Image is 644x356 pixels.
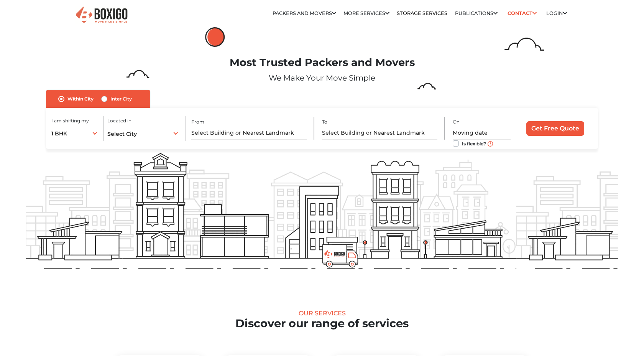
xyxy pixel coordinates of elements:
label: Located in [107,117,131,124]
label: Within City [67,94,94,104]
a: Storage Services [397,10,447,16]
label: I am shifting my [51,117,89,124]
label: Is flexible? [462,139,486,147]
span: Select City [107,130,137,137]
input: Moving date [453,126,511,140]
a: Packers and Movers [273,10,336,16]
input: Get Free Quote [526,121,584,136]
label: To [322,119,327,125]
input: Select Building or Nearest Landmark [322,126,437,140]
label: On [453,119,460,125]
h2: Discover our range of services [26,317,618,330]
a: Login [546,10,567,16]
label: From [191,119,204,125]
img: move_date_info [488,141,493,147]
img: Boxigo [75,6,128,25]
a: Contact [505,7,539,19]
a: More services [343,10,389,16]
span: 1 BHK [51,130,67,137]
img: boxigo_prackers_and_movers_truck [322,244,358,268]
h1: Most Trusted Packers and Movers [26,56,618,69]
p: We Make Your Move Simple [26,72,618,84]
div: Our Services [26,310,618,317]
input: Select Building or Nearest Landmark [191,126,307,140]
label: Inter City [110,94,132,104]
a: Publications [455,10,498,16]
